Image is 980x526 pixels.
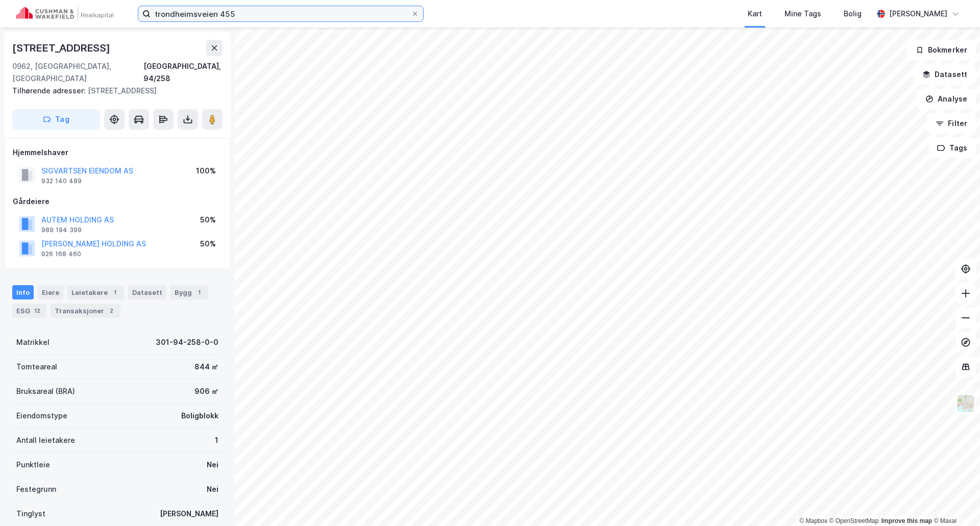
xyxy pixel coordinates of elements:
div: 926 168 460 [41,250,81,258]
div: Eiere [38,285,63,299]
div: Punktleie [16,459,50,471]
button: Tags [928,138,976,158]
img: cushman-wakefield-realkapital-logo.202ea83816669bd177139c58696a8fa1.svg [16,7,113,21]
div: Antall leietakere [16,434,75,446]
div: 989 194 399 [41,226,82,234]
div: Tomteareal [16,361,57,373]
button: Tag [12,109,100,130]
div: 301-94-258-0-0 [156,336,218,348]
div: 12 [32,306,42,316]
div: 1 [215,434,218,446]
div: 932 140 489 [41,177,82,185]
div: Datasett [128,285,166,299]
div: 50% [200,214,216,226]
button: Datasett [914,64,976,85]
a: Improve this map [881,517,932,524]
div: [PERSON_NAME] [889,8,947,20]
div: Nei [207,483,218,495]
div: [PERSON_NAME] [160,508,218,520]
div: Eiendomstype [16,410,67,422]
div: 1 [194,287,204,297]
div: Tinglyst [16,508,45,520]
button: Bokmerker [907,40,976,60]
img: Z [956,394,975,413]
div: Kart [748,8,762,20]
div: Transaksjoner [51,304,120,318]
div: 906 ㎡ [194,385,218,397]
input: Søk på adresse, matrikkel, gårdeiere, leietakere eller personer [151,6,411,21]
div: Festegrunn [16,483,56,495]
span: Tilhørende adresser: [12,86,88,95]
div: Bruksareal (BRA) [16,385,75,397]
div: Matrikkel [16,336,50,348]
iframe: Chat Widget [929,477,980,526]
div: Boligblokk [181,410,218,422]
div: 2 [106,306,116,316]
a: Mapbox [799,517,827,524]
button: Analyse [917,89,976,109]
div: 100% [196,165,216,177]
div: Info [12,285,34,299]
div: [GEOGRAPHIC_DATA], 94/258 [143,60,223,85]
div: 50% [200,238,216,250]
div: [STREET_ADDRESS] [12,40,112,56]
div: 0962, [GEOGRAPHIC_DATA], [GEOGRAPHIC_DATA] [12,60,143,85]
div: ESG [12,304,46,318]
button: Filter [927,113,976,134]
div: Mine Tags [785,8,821,20]
div: Leietakere [67,285,124,299]
div: Hjemmelshaver [13,146,222,159]
div: Kontrollprogram for chat [929,477,980,526]
div: [STREET_ADDRESS] [12,85,214,97]
a: OpenStreetMap [829,517,879,524]
div: Nei [207,459,218,471]
div: Gårdeiere [13,195,222,208]
div: 1 [110,287,120,297]
div: Bygg [170,285,208,299]
div: Bolig [844,8,862,20]
div: 844 ㎡ [194,361,218,373]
